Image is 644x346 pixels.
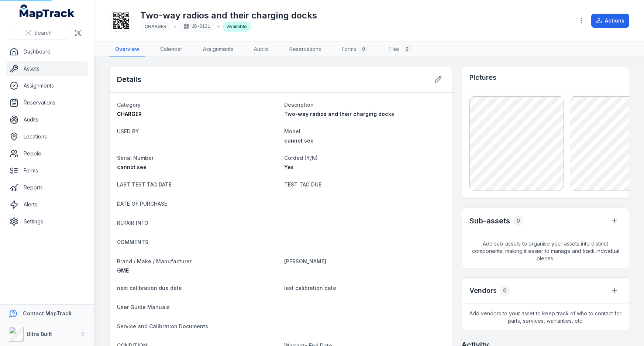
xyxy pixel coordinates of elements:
h2: Sub-assets [469,216,510,226]
span: Search [34,29,52,37]
div: 0 [513,216,523,226]
a: Audits [6,112,88,127]
a: MapTrack [20,4,75,19]
div: Available [223,21,251,32]
a: Forms0 [336,42,374,57]
span: last calibration date [284,285,336,291]
strong: Contact MapTrack [23,310,72,316]
button: Actions [591,14,629,28]
span: Model [284,128,300,134]
a: Calendar [154,42,188,57]
button: Search [9,26,68,40]
a: Assets [6,61,88,76]
span: Serial Number [117,155,154,161]
strong: Ultra Built [27,331,52,337]
span: Two-way radios and their charging docks [284,111,394,117]
a: Forms [6,163,88,178]
span: DATE OF PURCHASE [117,201,167,207]
a: Settings [6,214,88,229]
span: next calibration due date [117,285,182,291]
h1: Two-way radios and their charging docks [140,10,317,21]
span: CHARGER [145,24,166,29]
a: Reservations [283,42,327,57]
h3: Vendors [469,285,497,296]
span: Add vendors to your asset to keep track of who to contact for parts, services, warranties, etc. [462,304,629,330]
span: USED BY [117,128,139,134]
a: Reservations [6,95,88,110]
div: 0 [500,285,510,296]
span: Service and Calibration Documents [117,323,208,329]
a: Alerts [6,197,88,212]
span: Yes [284,164,294,170]
a: Assignments [6,78,88,93]
span: LAST TEST TAG DATE [117,181,172,188]
div: UB-0131 [179,21,214,32]
a: Overview [109,42,145,57]
span: GME [117,267,129,274]
a: Audits [248,42,275,57]
span: TEST TAG DUE [284,181,321,188]
span: Corded (Y/N) [284,155,318,161]
span: Description [284,102,314,108]
span: COMMENTS [117,239,148,245]
span: [PERSON_NAME] [284,258,326,264]
div: 0 [359,45,368,54]
a: People [6,146,88,161]
div: 2 [403,45,411,54]
span: Brand / Make / Manufacturer [117,258,192,264]
a: Reports [6,180,88,195]
span: Add sub-assets to organise your assets into distinct components, making it easier to manage and t... [462,234,629,268]
span: cannot see [284,137,314,144]
span: User Guide Manuals [117,304,170,310]
span: REPAIR INFO [117,220,148,226]
a: Files2 [383,42,417,57]
span: Category [117,102,141,108]
span: cannot see [117,164,147,170]
a: Assignments [197,42,239,57]
h2: Details [117,74,141,85]
span: CHARGER [117,111,142,117]
a: Dashboard [6,44,88,59]
h3: Pictures [469,72,496,83]
a: Locations [6,129,88,144]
